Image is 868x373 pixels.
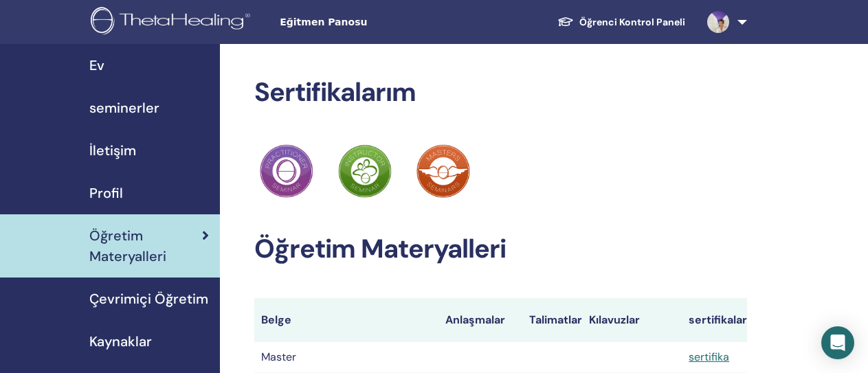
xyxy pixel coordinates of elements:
th: Talimatlar [522,298,582,342]
span: İletişim [89,140,136,161]
img: Practitioner [338,144,392,198]
img: graduation-cap-white.svg [557,16,574,27]
th: Kılavuzlar [582,298,682,342]
img: Practitioner [260,144,313,198]
img: logo.png [91,7,255,38]
th: Anlaşmalar [438,298,522,342]
td: Master [254,342,438,372]
span: Ev [89,55,104,76]
th: sertifikalar [682,298,747,342]
h2: Sertifikalarım [254,77,747,109]
span: Çevrimiçi Öğretim [89,289,208,309]
a: Öğrenci Kontrol Paneli [546,10,696,35]
span: Eğitmen Panosu [280,15,486,30]
div: Open Intercom Messenger [821,326,854,359]
th: Belge [254,298,438,342]
span: Öğretim Materyalleri [89,225,202,267]
span: Kaynaklar [89,331,152,352]
img: Practitioner [416,144,470,198]
span: Profil [89,183,123,203]
span: seminerler [89,98,159,118]
a: sertifika [689,350,729,364]
h2: Öğretim Materyalleri [254,234,747,265]
img: default.jpg [707,11,729,33]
